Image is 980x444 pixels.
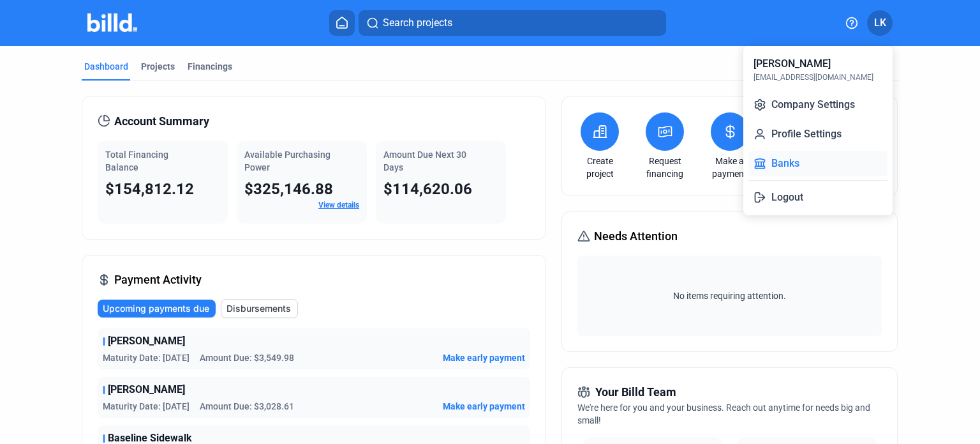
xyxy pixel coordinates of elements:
button: Banks [748,151,887,176]
button: Company Settings [748,92,887,118]
div: [PERSON_NAME] [754,56,831,72]
button: Logout [748,185,887,210]
div: [EMAIL_ADDRESS][DOMAIN_NAME] [754,72,873,83]
button: Profile Settings [748,121,887,147]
